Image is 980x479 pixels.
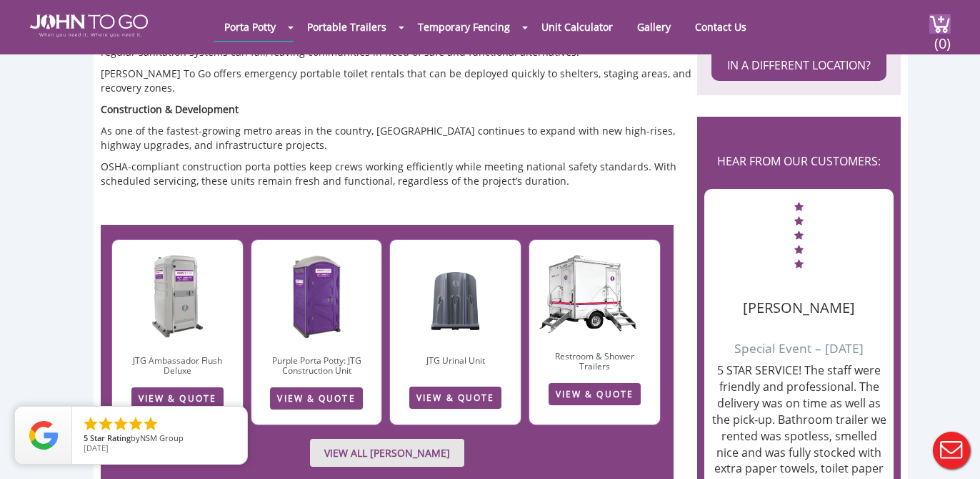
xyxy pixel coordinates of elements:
span: [PERSON_NAME] FROM OUR EXTENSIVE SELECTION OF PORTA POTTY RENTALS [101,198,427,210]
h4: [PERSON_NAME] [711,279,886,316]
li:  [97,415,114,432]
img: Review Rating [29,421,58,450]
a: Gallery [626,13,681,41]
a: Porta Potty [214,13,286,41]
button: Live Chat [923,422,980,479]
img: cart a [929,14,951,34]
span: (0) [934,22,951,53]
h6: Special Event – [DATE] [711,323,886,355]
span: NSM Group [140,432,184,443]
img: Rent a Porta Potty Near Miami Dade With John To Go - Porta Potty [426,253,485,339]
img: Rent a Porta Potty Near Miami Dade With John To Go - Porta Potty [289,253,344,339]
span: OSHA-compliant construction porta potties keep crews working efficiently while meeting national s... [101,160,676,188]
img: Rent a Porta Potty Near Miami Dade With John To Go - Porta Potty [150,253,205,339]
span: Star Rating [90,432,131,443]
a: VIEW & QUOTE [549,383,641,405]
a: Portable Trailers [296,13,397,41]
a: Unit Calculator [531,13,624,41]
a: Temporary Fencing [407,13,521,41]
h2: HEAR FROM OUR CUSTOMERS: [704,138,894,183]
span: 5 [84,432,88,443]
a: Restroom & Shower Trailers [555,350,634,372]
b: Construction & Development [101,102,239,116]
a: LOOKING FOR A PORTA POTTY IN A DIFFERENT LOCATION? [711,34,886,81]
a: Contact Us [684,13,757,41]
a: VIEW & QUOTE [409,387,501,409]
li:  [142,415,159,432]
span: As one of the fastest-growing metro areas in the country, [GEOGRAPHIC_DATA] continues to expand w... [101,124,675,152]
a: VIEW & QUOTE [270,387,362,410]
img: Rent a Porta Potty Near Miami Dade With John To Go - Porta Potty [529,228,660,335]
a: VIEW & QUOTE [131,387,224,410]
span: Hurricanes and tropical storms are regular occurrences in [GEOGRAPHIC_DATA][US_STATE]. During the... [101,31,681,59]
li:  [82,415,99,432]
a: JTG Urinal Unit [426,354,485,367]
span: by [84,434,236,444]
a: VIEW ALL [PERSON_NAME] [310,439,464,467]
a: Purple Porta Potty: JTG Construction Unit [272,354,361,377]
a: JTG Ambassador Flush Deluxe [133,354,222,377]
span: [PERSON_NAME] To Go offers emergency portable toilet rentals that can be deployed quickly to shel... [101,67,691,95]
li:  [127,415,144,432]
img: JOHN to go [30,14,148,37]
li:  [112,415,129,432]
span: [DATE] [84,442,109,453]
